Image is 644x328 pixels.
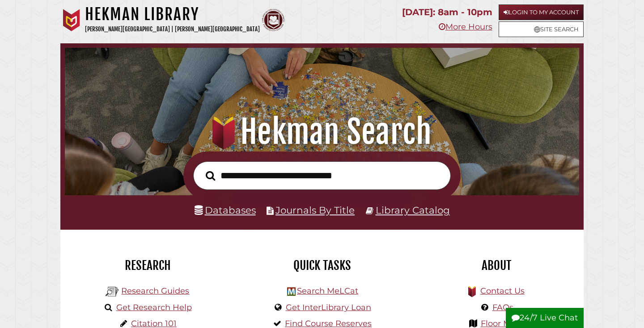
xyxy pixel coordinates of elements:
a: Library Catalog [376,204,450,216]
h1: Hekman Library [85,4,260,24]
h2: Research [67,258,228,273]
img: Calvin University [60,9,83,31]
p: [PERSON_NAME][GEOGRAPHIC_DATA] | [PERSON_NAME][GEOGRAPHIC_DATA] [85,24,260,34]
a: Get InterLibrary Loan [286,303,371,312]
a: More Hours [439,22,492,32]
img: Hekman Library Logo [106,285,119,299]
a: FAQs [492,303,513,312]
a: Login to My Account [499,4,584,20]
img: Hekman Library Logo [287,287,296,296]
a: Journals By Title [275,204,355,216]
a: Research Guides [121,286,189,296]
img: Calvin Theological Seminary [262,9,284,31]
a: Site Search [499,21,584,37]
a: Search MeLCat [297,286,358,296]
a: Get Research Help [116,303,192,312]
p: [DATE]: 8am - 10pm [402,4,492,20]
a: Databases [195,204,256,216]
h2: Quick Tasks [241,258,402,273]
a: Contact Us [480,286,525,296]
h1: Hekman Search [75,112,570,151]
button: Search [201,168,220,183]
i: Search [206,170,215,181]
h2: About [416,258,577,273]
